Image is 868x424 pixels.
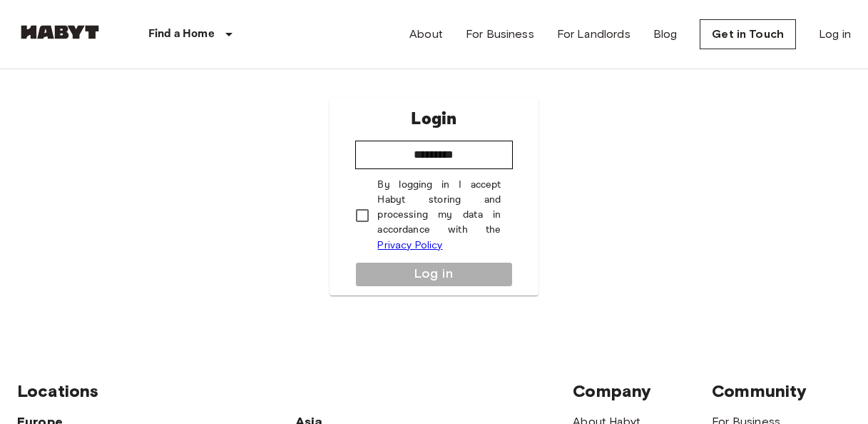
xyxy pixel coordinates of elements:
[148,26,215,43] p: Find a Home
[466,26,534,43] a: For Business
[712,380,807,401] span: Community
[700,19,796,49] a: Get in Touch
[377,178,501,253] p: By logging in I accept Habyt storing and processing my data in accordance with the
[573,380,651,401] span: Company
[557,26,630,43] a: For Landlords
[377,239,442,251] a: Privacy Policy
[411,106,456,132] p: Login
[17,25,103,39] img: Habyt
[17,380,98,401] span: Locations
[653,26,678,43] a: Blog
[819,26,851,43] a: Log in
[409,26,443,43] a: About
